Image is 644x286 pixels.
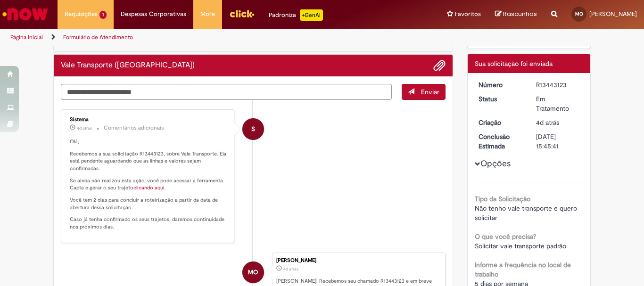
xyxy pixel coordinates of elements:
ul: Trilhas de página [7,29,422,46]
img: click_logo_yellow_360x200.png [229,7,255,21]
span: Despesas Corporativas [121,9,186,19]
a: clicando aqui. [133,184,166,191]
div: [PERSON_NAME] [276,258,440,263]
textarea: Digite sua mensagem aqui... [61,84,392,100]
p: Olá, [70,138,227,146]
time: 25/08/2025 09:45:38 [283,266,298,272]
span: Rascunhos [503,9,537,18]
div: Sistema [70,117,227,123]
div: Em Tratamento [536,94,580,113]
small: Comentários adicionais [104,124,164,132]
span: Não tenho vale transporte e quero solicitar [475,204,579,222]
span: 4d atrás [536,118,559,127]
a: Página inicial [10,33,43,41]
time: 25/08/2025 09:45:38 [536,118,559,127]
dt: Status [471,94,529,104]
p: Recebemos a sua solicitação R13443123, sobre Vale Transporte. Ela está pendente aguardando que as... [70,150,227,172]
div: R13443123 [536,80,580,90]
span: Favoritos [455,9,481,19]
span: 4d atrás [77,125,92,131]
span: MO [575,11,583,17]
span: More [200,9,215,19]
a: Formulário de Atendimento [63,33,133,41]
span: Solicitar vale transporte padrão [475,242,566,250]
b: Tipo da Solicitação [475,195,530,203]
span: 1 [99,11,107,19]
span: MO [248,261,258,284]
a: Rascunhos [495,10,537,19]
span: [PERSON_NAME] [589,10,637,18]
dt: Conclusão Estimada [471,132,529,151]
p: Se ainda não realizou esta ação, você pode acessar a ferramenta Capta e gerar o seu trajeto [70,177,227,192]
span: Enviar [421,88,439,96]
b: O que você precisa? [475,232,536,241]
div: Padroniza [269,9,323,21]
span: S [251,118,255,140]
img: ServiceNow [1,5,50,24]
button: Adicionar anexos [433,59,446,72]
span: Requisições [65,9,98,19]
p: Caso já tenha confirmado os seus trajetos, daremos continuidade nos próximos dias. [70,216,227,230]
span: Sua solicitação foi enviada [475,59,553,68]
div: System [242,118,264,140]
h2: Vale Transporte (VT) Histórico de tíquete [61,61,195,70]
span: 4d atrás [283,266,298,272]
dt: Criação [471,118,529,127]
b: Informe a frequência no local de trabalho [475,261,571,278]
p: Você tem 2 dias para concluir a roteirização a partir da data de abertura dessa solicitação. [70,196,227,211]
div: Maria Eduarda De Oliveira Ortiz [242,261,264,283]
button: Enviar [402,84,446,100]
p: +GenAi [300,9,323,21]
div: 25/08/2025 09:45:38 [536,118,580,127]
div: [DATE] 15:45:41 [536,132,580,151]
dt: Número [471,80,529,90]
